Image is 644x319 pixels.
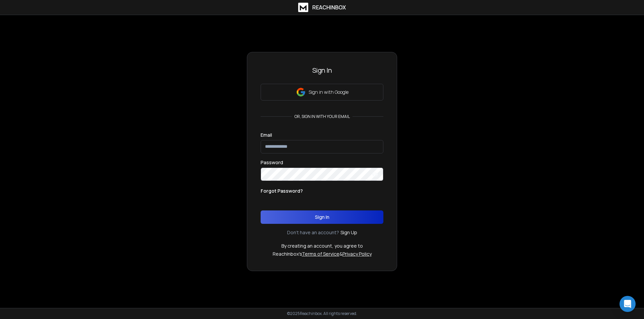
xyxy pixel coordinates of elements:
[261,188,303,194] p: Forgot Password?
[261,210,383,224] button: Sign In
[261,66,383,75] h3: Sign In
[287,229,339,236] p: Don't have an account?
[281,243,363,249] p: By creating an account, you agree to
[292,114,353,119] p: or, sign in with your email
[261,84,383,101] button: Sign in with Google
[312,3,346,11] h1: ReachInbox
[340,229,357,236] a: Sign Up
[261,133,272,137] label: Email
[261,160,283,165] label: Password
[298,3,308,12] img: logo
[298,3,346,12] a: ReachInbox
[620,296,636,312] div: Open Intercom Messenger
[273,251,372,257] p: ReachInbox's &
[309,89,348,95] p: Sign in with Google
[287,311,357,316] p: © 2025 Reachinbox. All rights reserved.
[302,251,339,257] a: Terms of Service
[342,251,372,257] a: Privacy Policy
